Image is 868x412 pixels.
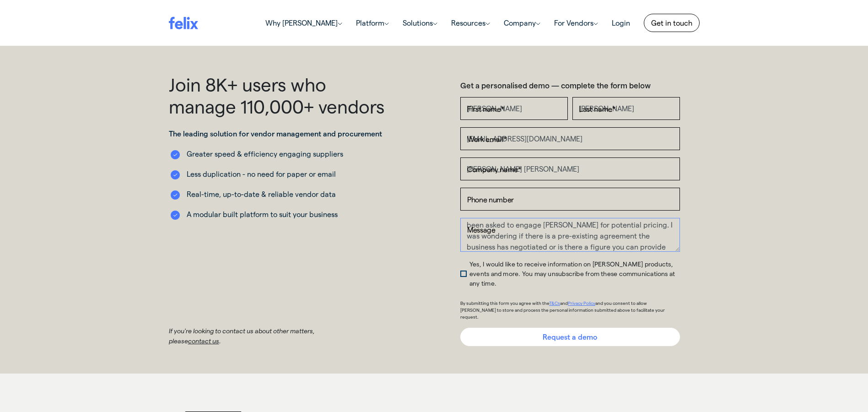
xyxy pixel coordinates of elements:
[560,300,568,306] span: and
[460,218,680,252] textarea: Hi, I am from [PERSON_NAME] [PERSON_NAME] and I have been asked to engage [PERSON_NAME] for poten...
[349,14,396,32] a: Platform
[259,14,349,32] a: Why [PERSON_NAME]
[169,326,352,347] p: If you're looking to contact us about other matters, please .
[460,300,665,320] span: and you consent to allow [PERSON_NAME] to store and process the personal information submitted ab...
[497,14,547,32] a: Company
[169,189,388,200] li: Real-time, up-to-date & reliable vendor data
[169,129,382,138] strong: The leading solution for vendor management and procurement
[169,148,388,159] li: Greater speed & efficiency engaging suppliers
[605,14,637,32] a: Login
[549,300,560,306] a: T&Cs
[169,209,388,220] li: A modular built platform to suit your business
[460,328,680,346] input: Request a demo
[396,14,444,32] a: Solutions
[169,168,388,179] li: Less duplication - no need for paper or email
[444,14,497,32] a: Resources
[460,300,549,306] span: By submitting this form you agree with the
[469,260,675,287] span: Yes, I would like to receive information on [PERSON_NAME] products, events and more. You may unsu...
[644,14,700,32] a: Get in touch
[547,14,605,32] a: For Vendors
[188,337,219,345] a: contact us
[169,16,198,29] img: felix logo
[169,73,388,117] h1: Join 8K+ users who manage 110,000+ vendors
[568,300,595,306] a: Privacy Policy
[460,81,651,90] strong: Get a personalised demo — complete the form below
